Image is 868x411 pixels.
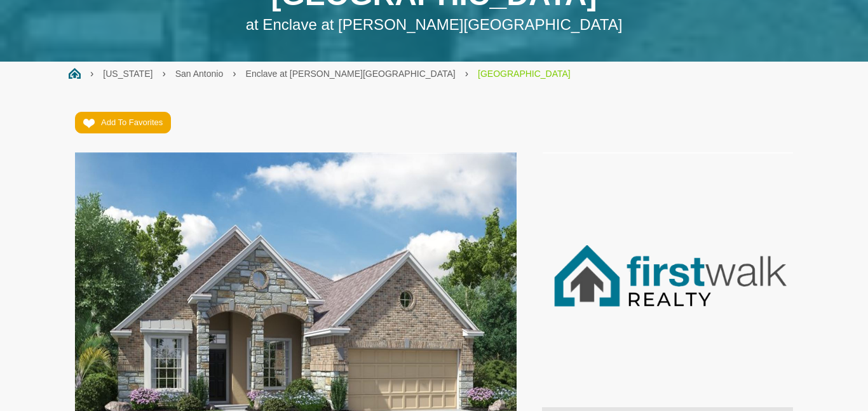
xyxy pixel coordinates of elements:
a: [GEOGRAPHIC_DATA] [478,69,571,79]
span: at Enclave at [PERSON_NAME][GEOGRAPHIC_DATA] [246,16,623,33]
img: FirstWalk-Realty-whiteBG-1.png [542,152,794,404]
span: Add To Favorites [101,118,163,127]
a: [US_STATE] [103,69,153,79]
a: Enclave at [PERSON_NAME][GEOGRAPHIC_DATA] [246,69,456,79]
a: Add To Favorites [75,112,171,133]
a: San Antonio [175,69,224,79]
